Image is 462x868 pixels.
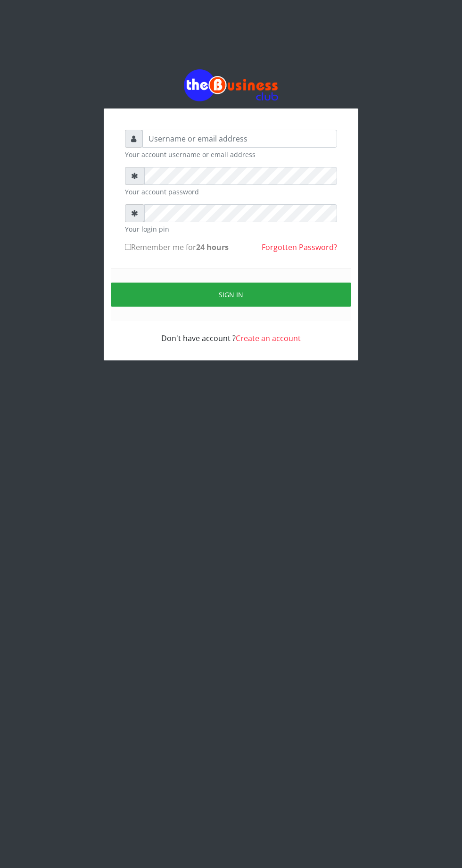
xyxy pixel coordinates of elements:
[125,150,337,159] small: Your account username or email address
[236,333,301,343] a: Create an account
[111,283,351,307] button: Sign in
[125,187,337,197] small: Your account password
[125,321,337,344] div: Don't have account ?
[196,242,229,252] b: 24 hours
[142,130,337,148] input: Username or email address
[125,242,229,253] label: Remember me for
[262,242,337,252] a: Forgotten Password?
[125,244,131,250] input: Remember me for24 hours
[125,224,337,234] small: Your login pin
